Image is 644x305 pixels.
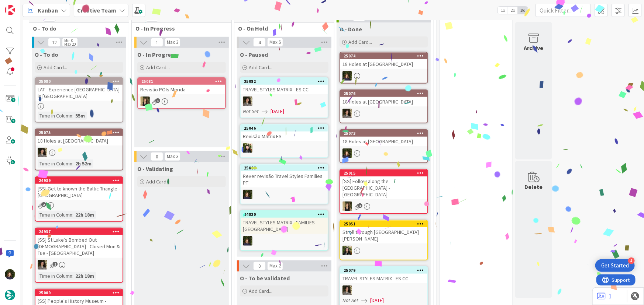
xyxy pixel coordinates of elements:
div: 18 Holes at [GEOGRAPHIC_DATA] [340,59,427,69]
div: MS [340,285,427,295]
div: Min 0 [64,39,73,42]
div: 2h 52m [73,159,93,168]
img: MS [342,285,352,295]
span: 0 [253,262,266,270]
div: 25076 [344,91,427,96]
div: 25081Revisão POIs Merida [138,78,225,94]
span: O - Done [340,25,362,33]
div: [SS] Get to known the Baltic Triangle - [GEOGRAPHIC_DATA] [35,184,123,200]
div: SP [138,97,225,106]
img: MC [5,269,15,280]
div: Open Get Started checklist, remaining modules: 4 [595,259,635,272]
div: Get Started [601,262,629,269]
div: [SS] St Luke’s Bombed Out [DEMOGRAPHIC_DATA] - Closed Mon & Tue - [GEOGRAPHIC_DATA] [35,235,123,258]
img: MS [243,97,252,106]
img: SP [140,97,150,106]
img: MC [243,190,252,199]
div: 18 Holes at [GEOGRAPHIC_DATA] [35,136,123,146]
div: 2507518 Holes at [GEOGRAPHIC_DATA] [35,129,123,146]
div: Rever revisão Travel Styles Families PT [241,171,328,187]
div: MS [35,260,123,270]
img: MS [342,109,352,118]
img: MC [342,71,352,81]
div: Max 5 [269,41,281,44]
div: 25082TRAVEL STYLES MATRIX - ES CC [241,78,328,94]
span: Add Card... [249,288,272,294]
div: 25015 [340,170,427,176]
span: O - Paused [240,51,268,58]
div: 25051Stroll through [GEOGRAPHIC_DATA][PERSON_NAME] [340,221,427,243]
span: 4 [253,38,266,47]
img: SP [342,201,352,211]
div: BC [241,143,328,153]
span: Add Card... [249,64,272,71]
span: 1x [498,7,508,14]
div: 25082 [244,79,328,84]
div: 24937[SS] St Luke’s Bombed Out [DEMOGRAPHIC_DATA] - Closed Mon & Tue - [GEOGRAPHIC_DATA] [35,228,123,258]
b: Creative Team [77,7,116,14]
div: 25076 [340,90,427,97]
div: TRAVEL STYLES MATRIX - ES CC [340,274,427,283]
span: Add Card... [146,64,170,71]
div: MC [340,71,427,81]
span: 2 [41,202,46,207]
span: Kanban [38,6,58,15]
img: Visit kanbanzone.com [5,5,15,15]
div: 25051 [340,221,427,227]
div: 25074 [340,53,427,59]
div: 2507318 Holes at [GEOGRAPHIC_DATA] [340,130,427,146]
div: 25079TRAVEL STYLES MATRIX - ES CC [340,267,427,283]
span: 1 [155,98,160,103]
img: MC [243,236,252,246]
div: 24939[SS] Get to known the Baltic Triangle - [GEOGRAPHIC_DATA] [35,177,123,200]
div: MC [241,236,328,246]
div: 24820 [244,212,328,217]
div: MC [241,190,328,199]
span: Add Card... [44,64,67,71]
span: O - To do [35,51,58,58]
span: Support [16,1,34,10]
div: Time in Column [38,272,72,280]
div: 25073 [340,130,427,137]
div: TRAVEL STYLES MATRIX - ES CC [241,85,328,94]
div: 25080LAT - Experience [GEOGRAPHIC_DATA] in [GEOGRAPHIC_DATA] [35,78,123,101]
div: 25046 [244,126,328,131]
div: Max 3 [167,41,178,44]
span: O - On Hold [238,25,325,32]
div: BC [340,246,427,255]
div: 25080 [35,78,123,85]
div: 24939 [39,178,123,183]
div: Revisão Matrix ES [241,132,328,141]
div: MS [241,97,328,106]
img: MS [38,260,47,270]
span: 1 [151,38,163,47]
div: [SS] Follow along the [GEOGRAPHIC_DATA] - [GEOGRAPHIC_DATA] [340,176,427,199]
div: MS [340,109,427,118]
div: 25075 [39,130,123,135]
img: BC [342,246,352,255]
div: 24937 [39,229,123,234]
div: Max 2 [269,264,281,268]
div: MS [35,148,123,157]
div: 25073 [344,131,427,136]
div: 4 [628,257,635,264]
span: 1 [358,203,362,208]
img: avatar [5,290,15,300]
div: 55m [73,112,87,120]
div: 25074 [344,53,427,59]
img: BC [243,143,252,153]
img: MC [342,148,352,158]
div: 24820 [241,211,328,218]
i: Not Set [243,108,259,115]
div: 25079 [344,268,427,273]
span: : [72,272,73,280]
div: Time in Column [38,112,72,120]
span: O - In Progress [135,25,222,32]
div: TRAVEL STYLES MATRIX - FAMILIES - [GEOGRAPHIC_DATA] [241,218,328,234]
div: 2507418 Holes at [GEOGRAPHIC_DATA] [340,53,427,69]
span: 0 [151,152,163,161]
span: : [72,159,73,168]
div: 25079 [340,267,427,274]
span: Add Card... [348,39,372,45]
div: Archive [524,43,544,52]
